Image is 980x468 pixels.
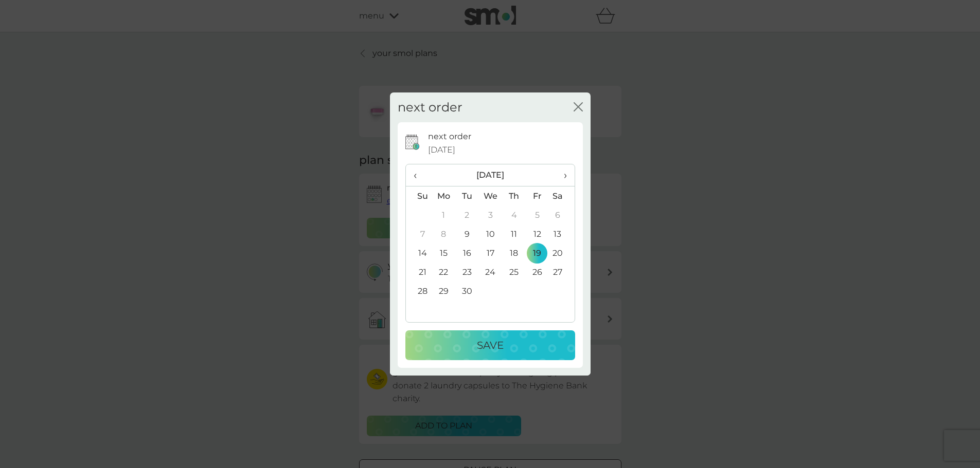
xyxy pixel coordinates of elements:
td: 6 [548,205,574,224]
th: Tu [455,186,478,206]
td: 27 [548,263,574,282]
td: 10 [478,224,502,244]
td: 14 [406,244,432,263]
td: 29 [432,282,456,301]
td: 4 [502,205,525,224]
span: ‹ [414,164,424,186]
td: 11 [502,224,525,244]
td: 12 [526,224,549,244]
th: Fr [526,186,549,206]
th: Th [502,186,525,206]
th: Sa [548,186,574,206]
td: 7 [406,224,432,244]
p: Save [477,337,504,353]
td: 2 [455,205,478,224]
button: Save [405,330,575,360]
td: 3 [478,205,502,224]
td: 28 [406,282,432,301]
td: 17 [478,244,502,263]
td: 13 [548,224,574,244]
th: We [478,186,502,206]
td: 18 [502,244,525,263]
td: 25 [502,263,525,282]
td: 1 [432,205,456,224]
span: › [556,164,566,186]
td: 5 [526,205,549,224]
td: 8 [432,224,456,244]
th: Su [406,186,432,206]
td: 30 [455,282,478,301]
td: 16 [455,244,478,263]
td: 9 [455,224,478,244]
td: 19 [526,244,549,263]
h2: next order [398,100,462,115]
th: [DATE] [432,164,549,186]
button: close [574,102,583,113]
span: [DATE] [428,143,455,157]
td: 26 [526,263,549,282]
td: 15 [432,244,456,263]
td: 24 [478,263,502,282]
td: 22 [432,263,456,282]
td: 21 [406,263,432,282]
th: Mo [432,186,456,206]
td: 23 [455,263,478,282]
td: 20 [548,244,574,263]
p: next order [428,130,471,143]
